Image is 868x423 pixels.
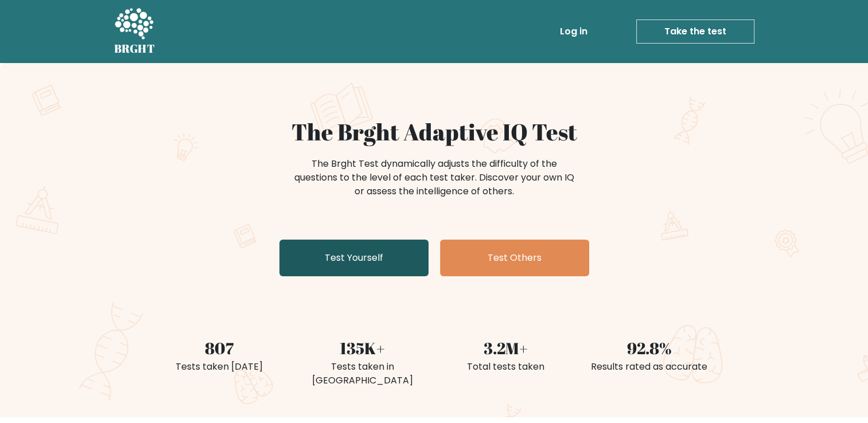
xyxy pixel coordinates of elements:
div: 135K+ [298,336,427,360]
a: Test Yourself [279,240,429,276]
div: The Brght Test dynamically adjusts the difficulty of the questions to the level of each test take... [291,157,578,198]
div: Total tests taken [441,360,571,374]
h5: BRGHT [114,42,155,56]
div: Tests taken [DATE] [154,360,284,374]
div: 807 [154,336,284,360]
div: 3.2M+ [441,336,571,360]
a: Test Others [440,240,589,276]
a: Log in [555,20,592,43]
div: Results rated as accurate [585,360,714,374]
h1: The Brght Adaptive IQ Test [154,118,714,146]
div: Tests taken in [GEOGRAPHIC_DATA] [298,360,427,387]
a: Take the test [636,19,754,44]
div: 92.8% [585,336,714,360]
a: BRGHT [114,5,155,58]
